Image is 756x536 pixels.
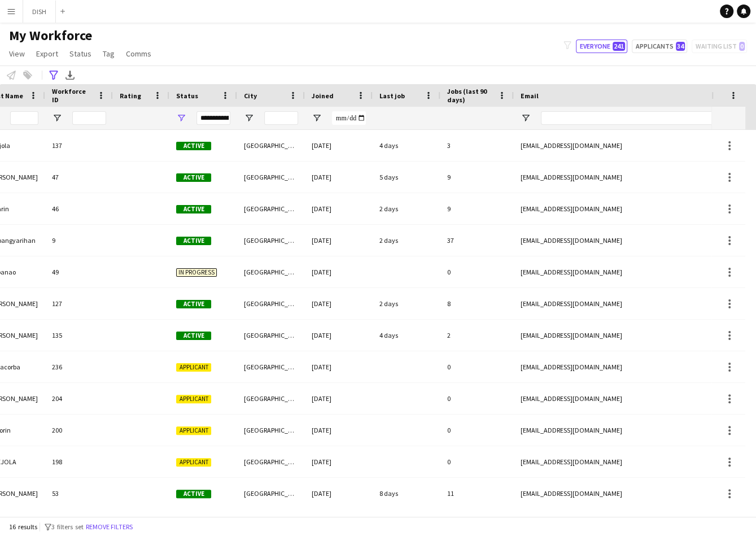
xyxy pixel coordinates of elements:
div: 47 [45,162,113,193]
span: Active [176,300,211,308]
span: Jobs (last 90 days) [447,87,493,104]
a: Tag [98,46,119,61]
div: 2 days [373,193,440,224]
span: 241 [613,42,625,51]
span: Comms [126,49,151,59]
div: 236 [45,351,113,382]
div: [GEOGRAPHIC_DATA] [237,415,305,446]
span: Workforce ID [52,87,93,104]
button: Everyone241 [576,40,627,53]
button: DISH [23,1,56,23]
div: [EMAIL_ADDRESS][DOMAIN_NAME] [514,162,740,193]
span: Applicant [176,458,211,467]
span: Active [176,237,211,245]
div: 135 [45,320,113,351]
div: [GEOGRAPHIC_DATA] [237,256,305,287]
span: In progress [176,268,217,277]
div: [EMAIL_ADDRESS][DOMAIN_NAME] [514,446,740,477]
div: [EMAIL_ADDRESS][DOMAIN_NAME] [514,256,740,287]
div: 0 [440,256,514,287]
div: [GEOGRAPHIC_DATA] [237,383,305,414]
div: 3 [440,130,514,161]
button: Remove filters [84,521,135,533]
span: Last job [379,91,405,100]
button: Open Filter Menu [176,113,186,123]
span: 3 filters set [51,522,84,531]
div: 8 days [373,478,440,509]
div: 9 [440,193,514,224]
div: [DATE] [305,383,373,414]
span: Active [176,332,211,340]
input: Email Filter Input [541,111,733,125]
div: [DATE] [305,415,373,446]
div: [GEOGRAPHIC_DATA] [237,162,305,193]
div: [DATE] [305,288,373,319]
div: [EMAIL_ADDRESS][DOMAIN_NAME] [514,415,740,446]
div: [DATE] [305,478,373,509]
div: 8 [440,288,514,319]
button: Open Filter Menu [52,113,62,123]
div: 0 [440,415,514,446]
app-action-btn: Export XLSX [63,68,77,82]
div: 2 days [373,288,440,319]
span: Export [36,49,58,59]
span: View [9,49,25,59]
div: 37 [440,225,514,256]
button: Open Filter Menu [312,113,322,123]
span: My Workforce [9,27,92,44]
div: [EMAIL_ADDRESS][DOMAIN_NAME] [514,130,740,161]
div: 11 [440,478,514,509]
div: [EMAIL_ADDRESS][DOMAIN_NAME] [514,193,740,224]
div: [GEOGRAPHIC_DATA] [237,351,305,382]
div: 204 [45,383,113,414]
div: 4 days [373,130,440,161]
a: Export [32,46,63,61]
div: [EMAIL_ADDRESS][DOMAIN_NAME] [514,288,740,319]
span: City [244,91,257,100]
button: Applicants34 [632,40,687,53]
span: Applicant [176,395,211,403]
div: 49 [45,256,113,287]
div: [GEOGRAPHIC_DATA] [237,193,305,224]
div: 2 days [373,225,440,256]
span: Status [69,49,91,59]
span: Rating [120,91,141,100]
span: 34 [676,42,685,51]
span: Active [176,173,211,182]
span: Applicant [176,363,211,372]
div: [DATE] [305,162,373,193]
a: View [5,46,29,61]
div: [EMAIL_ADDRESS][DOMAIN_NAME] [514,478,740,509]
div: 46 [45,193,113,224]
a: Comms [121,46,156,61]
div: [DATE] [305,193,373,224]
div: 137 [45,130,113,161]
div: 127 [45,288,113,319]
a: Status [65,46,96,61]
span: Active [176,490,211,498]
div: 0 [440,351,514,382]
span: Email [521,91,539,100]
div: [EMAIL_ADDRESS][DOMAIN_NAME] [514,383,740,414]
div: [DATE] [305,446,373,477]
div: 0 [440,383,514,414]
div: 53 [45,478,113,509]
input: City Filter Input [264,111,298,125]
div: [GEOGRAPHIC_DATA] [237,446,305,477]
span: Tag [103,49,115,59]
div: 5 days [373,162,440,193]
span: Status [176,91,198,100]
div: 9 [45,225,113,256]
input: Joined Filter Input [332,111,366,125]
div: [DATE] [305,225,373,256]
div: [GEOGRAPHIC_DATA] [237,320,305,351]
div: [EMAIL_ADDRESS][DOMAIN_NAME] [514,225,740,256]
div: 2 [440,320,514,351]
div: [GEOGRAPHIC_DATA] [237,478,305,509]
div: [DATE] [305,351,373,382]
span: Joined [312,91,334,100]
span: Active [176,205,211,213]
div: [EMAIL_ADDRESS][DOMAIN_NAME] [514,351,740,382]
span: Active [176,142,211,150]
button: Open Filter Menu [244,113,254,123]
